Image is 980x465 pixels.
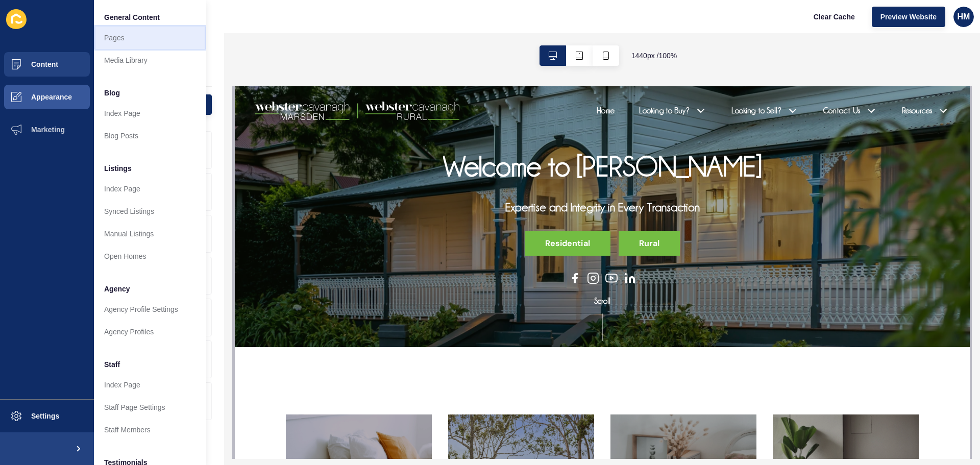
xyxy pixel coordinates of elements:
a: Media Library [94,49,206,71]
span: 1440 px / 100 % [631,51,677,61]
h2: Expertise and Integrity in Every Transaction [271,114,465,129]
a: Index Page [94,178,206,200]
button: Preview Website [872,7,945,27]
span: HM [958,12,970,22]
a: Synced Listings [94,200,206,223]
h1: Welcome to [PERSON_NAME] [208,63,527,97]
span: Preview Website [880,12,937,22]
span: General Content [104,12,160,22]
span: Agency [104,284,130,294]
button: Clear Cache [805,7,864,27]
a: Staff Page Settings [94,396,206,419]
a: Manual Listings [94,223,206,245]
a: Looking to Sell? [497,18,547,31]
a: Home [362,18,380,31]
a: Rural [384,145,445,169]
a: Blog Posts [94,125,206,147]
a: Index Page [94,102,206,125]
a: Index Page [94,374,206,396]
span: Listings [104,163,132,174]
a: Agency Profiles [94,321,206,343]
a: Open Homes [94,245,206,267]
span: Clear Cache [814,12,855,22]
img: Webster Cavanagh logo [20,15,225,34]
a: Residential [290,145,376,169]
a: Resources [667,18,697,31]
a: Staff Members [94,419,206,441]
div: Scroll [4,209,731,255]
a: Agency Profile Settings [94,298,206,321]
span: Blog [104,88,120,98]
a: Looking to Buy? [404,18,455,31]
span: Staff [104,359,120,370]
a: Pages [94,27,206,49]
a: Contact Us [589,18,625,31]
